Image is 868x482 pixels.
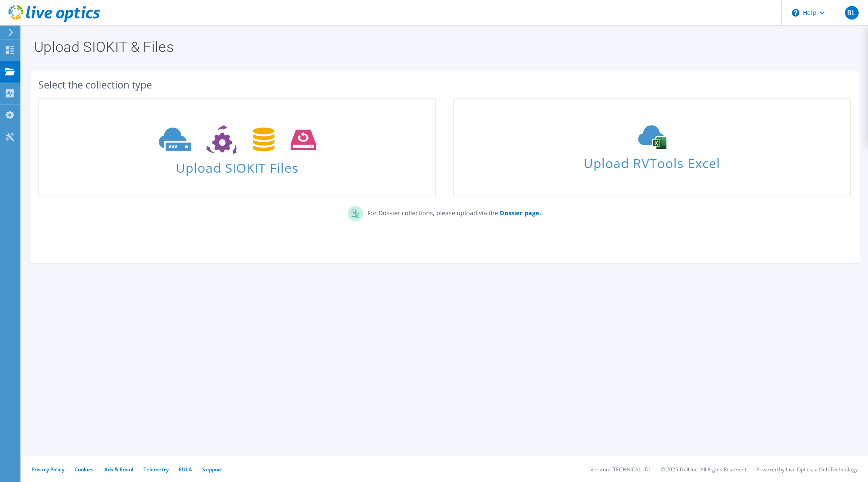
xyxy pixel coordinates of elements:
[498,209,541,217] a: Dossier page.
[39,156,435,174] span: Upload SIOKIT Files
[104,466,133,473] a: Ads & Email
[32,466,64,473] a: Privacy Policy
[202,466,222,473] a: Support
[453,98,851,197] a: Upload RVTools Excel
[363,206,541,218] p: For Dossier collections, please upload via the
[454,152,850,170] span: Upload RVTools Excel
[792,9,799,17] svg: \n
[845,6,859,20] span: BL
[74,466,94,473] a: Cookies
[500,209,541,217] b: Dossier page.
[590,466,650,473] li: Version: [TECHNICAL_ID]
[38,80,851,89] div: Select the collection type
[34,40,851,54] h1: Upload SIOKIT & Files
[661,466,746,473] li: © 2025 Dell Inc. All Rights Reserved
[756,466,858,473] li: Powered by Live Optics, a Dell Technology
[179,466,192,473] a: EULA
[38,98,436,197] a: Upload SIOKIT Files
[143,466,169,473] a: Telemetry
